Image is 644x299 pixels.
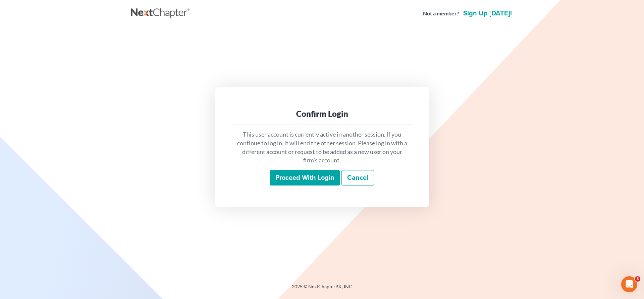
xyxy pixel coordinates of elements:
[621,276,637,292] iframe: Intercom live chat
[462,10,513,17] a: Sign up [DATE]!
[341,170,374,185] a: Cancel
[236,130,408,165] p: This user account is currently active in another session. If you continue to log in, it will end ...
[635,276,640,282] span: 3
[423,10,459,17] strong: Not a member?
[131,283,513,295] div: 2025 © NextChapterBK, INC
[236,108,408,119] div: Confirm Login
[270,170,340,185] input: Proceed with login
